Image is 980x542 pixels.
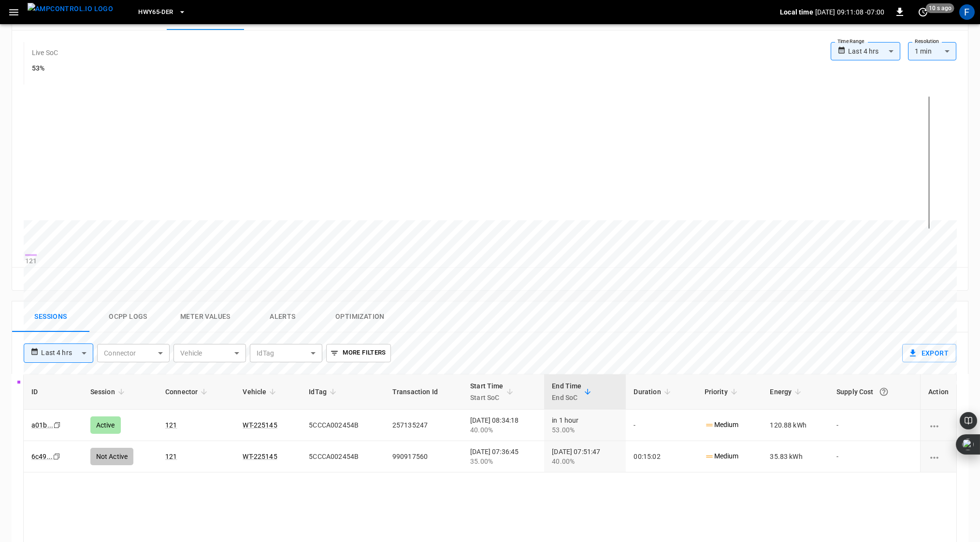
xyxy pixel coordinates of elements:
[41,344,93,362] div: Last 4 hrs
[32,48,58,57] p: Live SoC
[321,301,399,332] button: Optimization
[243,386,279,398] span: Vehicle
[902,344,956,362] button: Export
[134,3,189,22] button: HWY65-DER
[165,386,210,398] span: Connector
[908,42,956,60] div: 1 min
[875,383,893,400] button: The cost of your charging session based on your supply rates
[928,420,949,430] div: charging session options
[470,392,504,403] p: Start SoC
[848,42,900,60] div: Last 4 hrs
[836,383,912,400] div: Supply Cost
[780,7,813,17] p: Local time
[12,301,89,332] button: Sessions
[920,374,956,410] th: Action
[470,380,504,403] div: Start Time
[309,386,339,398] span: IdTag
[915,38,939,45] label: Resolution
[89,301,167,332] button: Ocpp logs
[167,301,244,332] button: Meter Values
[552,392,581,403] p: End SoC
[552,380,581,403] div: End Time
[326,344,390,362] button: More Filters
[959,4,975,20] div: profile-icon
[770,386,804,398] span: Energy
[634,386,673,398] span: Duration
[28,3,113,15] img: ampcontrol.io logo
[926,3,954,13] span: 10 s ago
[24,374,83,410] th: ID
[24,374,956,472] table: sessions table
[90,386,128,398] span: Session
[552,380,594,403] span: End TimeEnd SoC
[928,452,949,461] div: charging session options
[32,63,58,74] h6: 53%
[138,7,173,18] span: HWY65-DER
[470,380,516,403] span: Start TimeStart SoC
[244,301,321,332] button: Alerts
[915,4,931,20] button: set refresh interval
[705,386,740,398] span: Priority
[815,7,884,17] p: [DATE] 09:11:08 -07:00
[837,38,865,45] label: Time Range
[385,374,462,410] th: Transaction Id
